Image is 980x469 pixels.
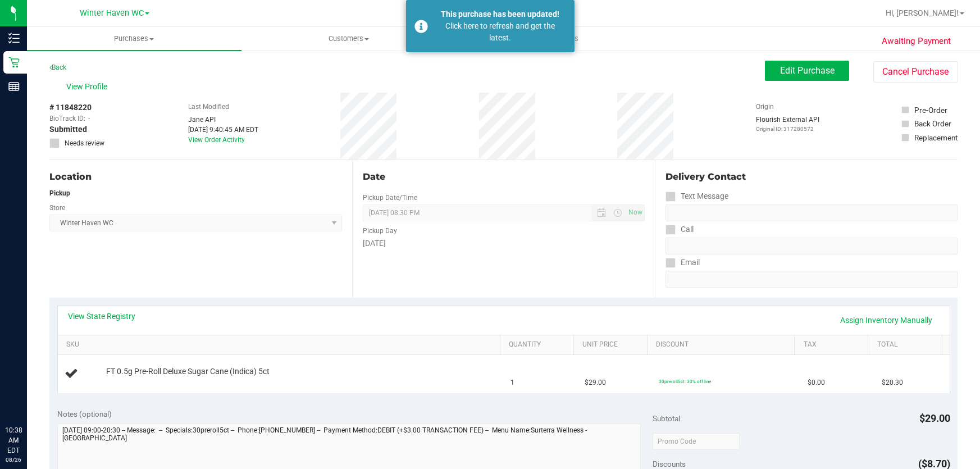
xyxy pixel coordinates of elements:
[877,340,938,349] a: Total
[886,8,959,17] span: Hi, [PERSON_NAME]!
[780,65,835,76] span: Edit Purchase
[653,433,740,450] input: Promo Code
[188,125,258,135] div: [DATE] 9:40:45 AM EDT
[8,81,20,92] inline-svg: Reports
[49,102,92,113] span: # 11848220
[188,136,245,144] a: View Order Activity
[241,27,456,51] a: Customers
[656,340,790,349] a: Discount
[882,377,903,388] span: $20.30
[833,311,940,330] a: Assign Inventory Manually
[434,20,566,44] div: Click here to refresh and get the latest.
[666,221,694,238] label: Call
[510,377,514,388] span: 1
[756,115,819,133] div: Flourish External API
[666,188,728,204] label: Text Message
[106,366,270,377] span: FT 0.5g Pre-Roll Deluxe Sugar Cane (Indica) 5ct
[49,63,66,71] a: Back
[659,379,711,384] span: 30preroll5ct: 30% off line
[11,379,45,413] iframe: Resource center
[57,409,112,418] span: Notes (optional)
[914,118,951,129] div: Back Order
[27,27,241,51] a: Purchases
[919,412,950,424] span: $29.00
[509,340,569,349] a: Quantity
[363,238,645,249] div: [DATE]
[66,81,111,93] span: View Profile
[882,35,951,48] span: Awaiting Payment
[49,124,87,135] span: Submitted
[808,377,825,388] span: $0.00
[756,102,774,112] label: Origin
[49,113,85,124] span: BioTrack ID:
[666,254,700,271] label: Email
[65,138,104,148] span: Needs review
[68,311,135,322] a: View State Registry
[188,102,229,112] label: Last Modified
[27,34,241,44] span: Purchases
[49,170,342,184] div: Location
[49,203,65,213] label: Store
[804,340,864,349] a: Tax
[666,238,958,254] input: Format: (999) 999-9999
[88,113,90,124] span: -
[653,414,680,423] span: Subtotal
[8,57,20,68] inline-svg: Retail
[582,340,643,349] a: Unit Price
[66,340,495,349] a: SKU
[363,226,397,236] label: Pickup Day
[49,189,70,197] strong: Pickup
[666,170,958,184] div: Delivery Contact
[242,34,455,44] span: Customers
[5,456,22,464] p: 08/26
[8,33,20,44] inline-svg: Inventory
[666,204,958,221] input: Format: (999) 999-9999
[756,125,819,133] p: Original ID: 317280572
[914,104,947,116] div: Pre-Order
[914,132,958,143] div: Replacement
[188,115,258,125] div: Jane API
[5,425,22,456] p: 10:38 AM EDT
[434,8,566,20] div: This purchase has been updated!
[873,61,958,83] button: Cancel Purchase
[363,170,645,184] div: Date
[80,8,144,18] span: Winter Haven WC
[363,193,417,203] label: Pickup Date/Time
[765,61,849,81] button: Edit Purchase
[585,377,606,388] span: $29.00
